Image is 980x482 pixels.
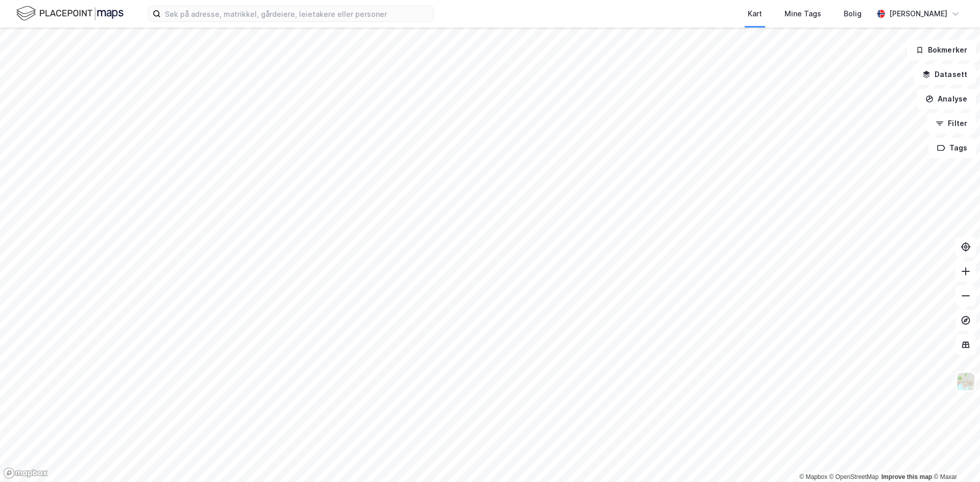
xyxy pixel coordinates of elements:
[829,473,879,480] a: OpenStreetMap
[917,89,976,109] button: Analyse
[889,8,947,20] div: [PERSON_NAME]
[914,64,976,85] button: Datasett
[785,8,821,20] div: Mine Tags
[3,467,48,479] a: Mapbox homepage
[881,473,932,480] a: Improve this map
[927,113,976,134] button: Filter
[748,8,762,20] div: Kart
[844,8,862,20] div: Bolig
[956,372,975,391] img: Z
[161,6,433,21] input: Søk på adresse, matrikkel, gårdeiere, leietakere eller personer
[16,5,124,22] img: logo.f888ab2527a4732fd821a326f86c7f29.svg
[928,138,976,158] button: Tags
[907,40,976,60] button: Bokmerker
[799,473,827,480] a: Mapbox
[929,433,980,482] iframe: Chat Widget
